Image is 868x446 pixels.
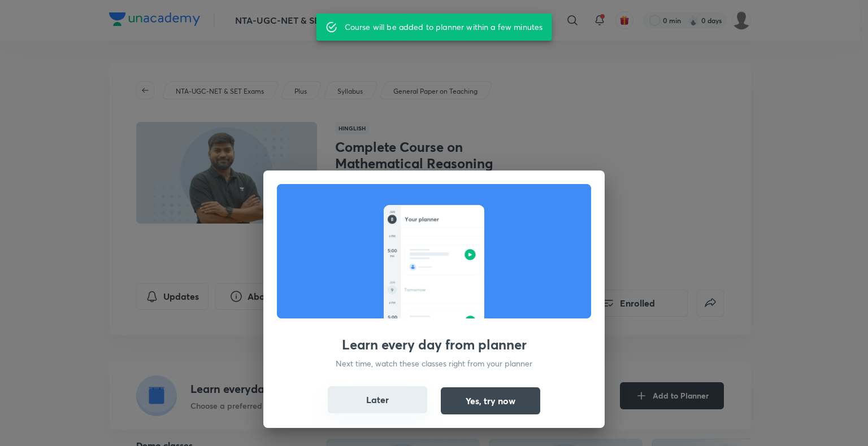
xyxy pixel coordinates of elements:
g: 5:00 [388,316,397,319]
h3: Learn every day from planner [342,336,527,353]
g: 9 [391,288,393,292]
button: Yes, try now [441,387,540,414]
g: 8 [391,218,393,221]
div: Course will be added to planner within a few minutes [345,17,543,37]
g: 4 PM [389,302,395,304]
g: Your planner [405,217,439,222]
button: Later [328,386,427,413]
p: Next time, watch these classes right from your planner [336,357,532,369]
g: PM [390,255,394,257]
g: 4 PM [389,235,395,238]
g: JUN [389,211,394,213]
